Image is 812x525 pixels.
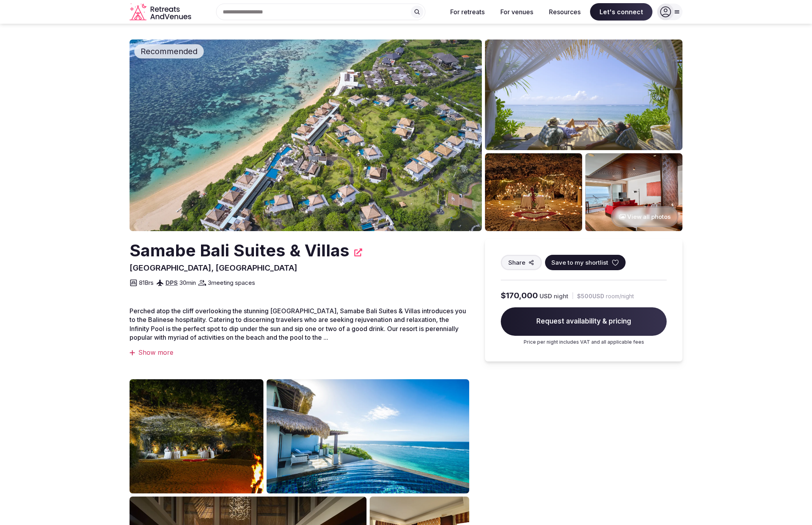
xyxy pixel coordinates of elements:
[208,278,255,287] span: 3 meeting spaces
[130,379,263,494] img: Venue gallery photo
[585,153,682,231] img: Venue gallery photo
[179,278,196,287] span: 30 min
[590,3,652,21] span: Let's connect
[501,290,538,301] span: $170,000
[130,3,193,21] svg: Retreats and Venues company logo
[577,292,604,300] span: $500 USD
[130,239,350,262] h2: Samabe Bali Suites & Villas
[165,279,178,286] a: DPS
[485,153,582,231] img: Venue gallery photo
[494,3,539,21] button: For venues
[508,258,525,267] span: Share
[134,44,204,58] div: Recommended
[130,307,466,341] span: Perched atop the cliff overlooking the stunning [GEOGRAPHIC_DATA], Samabe Bali Suites & Villas in...
[130,263,297,273] span: [GEOGRAPHIC_DATA], [GEOGRAPHIC_DATA]
[571,292,574,300] div: |
[501,255,542,270] button: Share
[501,339,667,346] p: Price per night includes VAT and all applicable fees
[551,258,608,267] span: Save to my shortlist
[130,3,193,21] a: Visit the homepage
[545,255,626,270] button: Save to my shortlist
[543,3,587,21] button: Resources
[485,40,682,150] img: Venue gallery photo
[611,206,679,227] button: View all photos
[444,3,491,21] button: For retreats
[606,292,634,300] span: room/night
[267,379,469,494] img: Venue gallery photo
[501,307,667,336] span: Request availability & pricing
[130,40,482,231] img: Venue cover photo
[539,292,552,300] span: USD
[130,348,469,357] div: Show more
[554,292,568,300] span: night
[139,278,154,287] span: 81 Brs
[137,46,201,57] span: Recommended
